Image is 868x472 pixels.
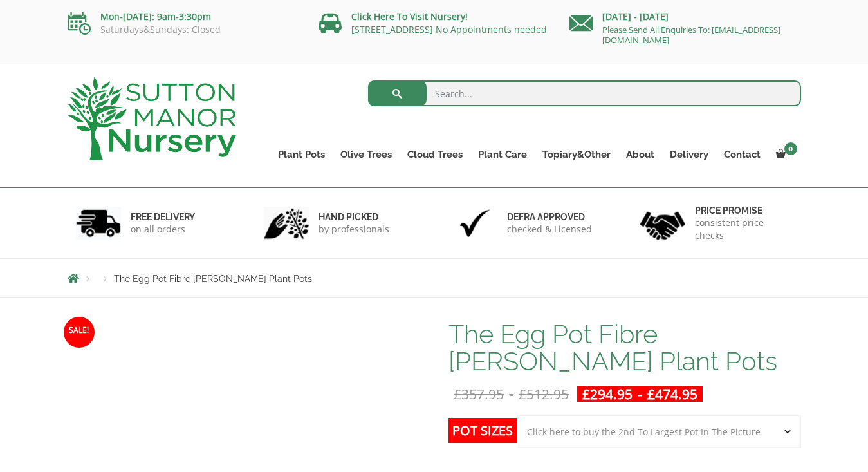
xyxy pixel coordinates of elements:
a: Cloud Trees [400,146,470,164]
a: Delivery [662,146,716,164]
span: £ [519,385,526,403]
img: 2.jpg [264,207,309,240]
a: Please Send All Enquiries To: [EMAIL_ADDRESS][DOMAIN_NAME] [602,24,780,46]
del: - [448,386,574,402]
a: Click Here To Visit Nursery! [351,10,468,23]
nav: Breadcrumbs [68,273,801,283]
span: The Egg Pot Fibre [PERSON_NAME] Plant Pots [114,274,312,284]
bdi: 357.95 [454,385,504,403]
a: Plant Care [470,146,535,164]
label: Pot Sizes [448,418,517,443]
img: 3.jpg [452,207,497,240]
a: Plant Pots [270,146,333,164]
a: Topiary&Other [535,146,618,164]
h6: Defra approved [507,211,592,223]
input: Search... [368,80,801,106]
bdi: 512.95 [519,385,569,403]
p: [DATE] - [DATE] [569,9,801,24]
h6: hand picked [319,211,389,223]
a: [STREET_ADDRESS] No Appointments needed [351,23,547,35]
span: £ [647,385,655,403]
bdi: 474.95 [647,385,697,403]
a: 0 [768,146,801,164]
p: by professionals [319,223,389,236]
span: £ [454,385,461,403]
img: logo [68,77,236,160]
a: About [618,146,662,164]
h1: The Egg Pot Fibre [PERSON_NAME] Plant Pots [448,321,800,375]
span: 0 [784,142,797,155]
h6: Price promise [695,205,793,216]
p: Mon-[DATE]: 9am-3:30pm [68,9,299,24]
p: checked & Licensed [507,223,592,236]
a: Contact [716,146,768,164]
p: on all orders [131,223,195,236]
a: Olive Trees [333,146,400,164]
span: Sale! [64,317,95,348]
p: Saturdays&Sundays: Closed [68,24,299,35]
img: 4.jpg [640,203,685,243]
span: £ [582,385,590,403]
p: consistent price checks [695,216,793,242]
img: 1.jpg [76,207,121,240]
ins: - [577,386,703,402]
h6: FREE DELIVERY [131,211,195,223]
bdi: 294.95 [582,385,633,403]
